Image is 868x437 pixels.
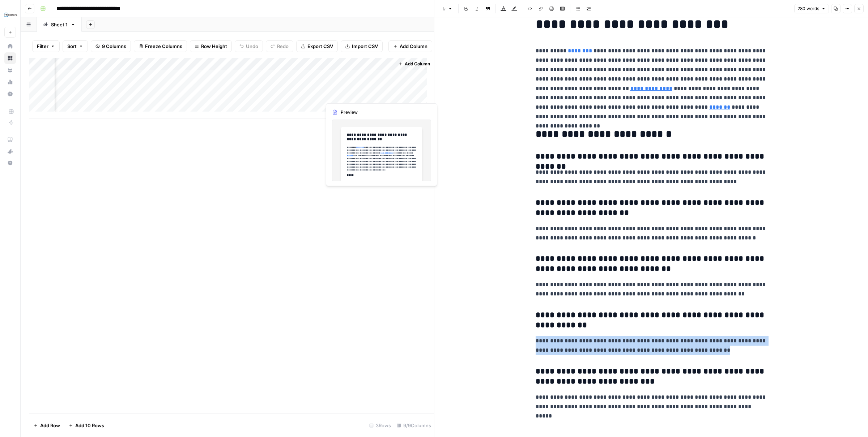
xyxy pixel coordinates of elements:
[63,40,88,52] button: Sort
[307,43,333,50] span: Export CSV
[32,40,60,52] button: Filter
[4,76,16,88] a: Usage
[37,17,82,32] a: Sheet 1
[102,43,126,50] span: 9 Columns
[246,43,258,50] span: Undo
[4,52,16,64] a: Browse
[4,88,16,100] a: Settings
[4,157,16,169] button: Help + Support
[235,40,263,52] button: Undo
[277,43,289,50] span: Redo
[75,422,104,429] span: Add 10 Rows
[134,40,187,52] button: Freeze Columns
[201,43,227,50] span: Row Height
[91,40,131,52] button: 9 Columns
[145,43,182,50] span: Freeze Columns
[67,43,77,50] span: Sort
[341,40,383,52] button: Import CSV
[40,422,60,429] span: Add Row
[4,146,16,157] button: What's new?
[190,40,232,52] button: Row Height
[4,40,16,52] a: Home
[4,134,16,146] a: AirOps Academy
[37,43,48,50] span: Filter
[405,61,430,67] span: Add Column
[64,420,109,431] button: Add 10 Rows
[400,43,427,50] span: Add Column
[366,420,394,431] div: 3 Rows
[296,40,338,52] button: Export CSV
[797,5,819,12] span: 280 words
[388,40,432,52] button: Add Column
[394,420,434,431] div: 9/9 Columns
[51,21,68,28] div: Sheet 1
[395,59,433,69] button: Add Column
[4,64,16,76] a: Your Data
[4,6,16,24] button: Workspace: FYidoctors
[266,40,293,52] button: Redo
[794,4,829,13] button: 280 words
[29,420,64,431] button: Add Row
[4,8,17,21] img: FYidoctors Logo
[352,43,378,50] span: Import CSV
